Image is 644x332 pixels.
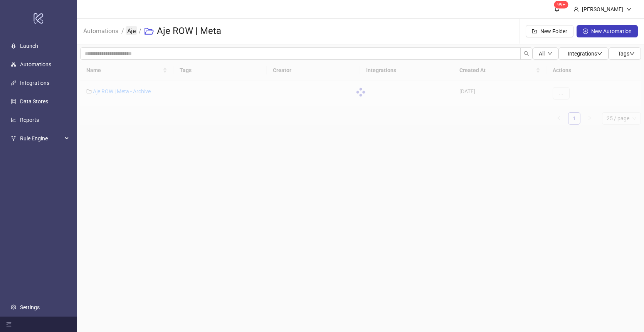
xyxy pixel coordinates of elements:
[121,19,124,44] li: /
[20,304,40,310] a: Settings
[11,136,16,141] span: fork
[20,117,39,123] a: Reports
[20,98,48,104] a: Data Stores
[618,51,635,57] span: Tags
[548,51,552,56] span: down
[554,6,560,12] span: bell
[82,26,120,35] a: Automations
[157,25,221,37] h3: Aje ROW | Meta
[6,322,12,327] span: menu-fold
[20,131,62,146] span: Rule Engine
[526,25,573,37] button: New Folder
[573,7,579,12] span: user
[579,5,626,13] div: [PERSON_NAME]
[20,43,38,49] a: Launch
[533,47,558,60] button: Alldown
[540,28,567,34] span: New Folder
[145,27,154,36] span: folder-open
[583,29,588,34] span: plus-circle
[597,51,602,56] span: down
[591,28,632,34] span: New Automation
[139,19,141,44] li: /
[126,26,137,35] a: Aje
[577,25,638,37] button: New Automation
[568,51,602,57] span: Integrations
[626,7,632,12] span: down
[20,80,49,86] a: Integrations
[524,51,529,56] span: search
[539,51,545,57] span: All
[532,29,537,34] span: folder-add
[629,51,635,56] span: down
[558,47,609,60] button: Integrationsdown
[20,61,51,67] a: Automations
[609,47,641,60] button: Tagsdown
[554,1,568,8] sup: 1753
